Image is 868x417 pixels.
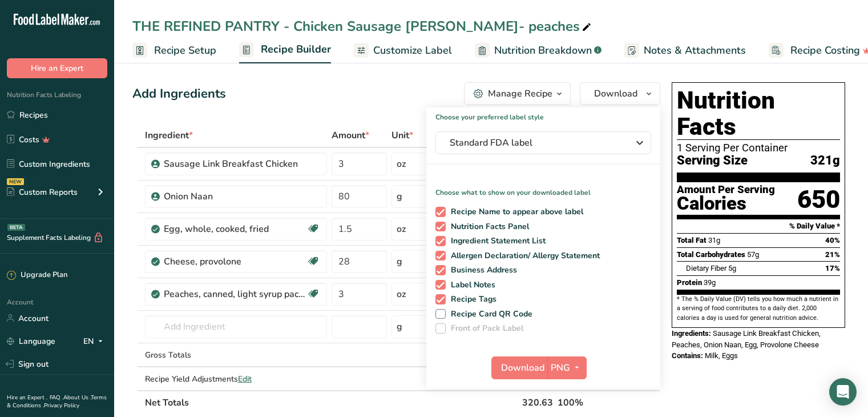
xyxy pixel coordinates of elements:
span: 21% [825,250,840,259]
span: Amount [332,129,369,142]
th: 100% [555,390,608,414]
div: Upgrade Plan [7,270,67,281]
input: Add Ingredient [145,315,327,338]
a: Customize Label [354,38,452,63]
span: Recipe Card QR Code [446,309,533,319]
th: Net Totals [143,390,520,414]
span: Nutrition Facts Panel [446,222,530,232]
div: oz [397,157,406,171]
th: 320.63 [520,390,555,414]
span: 57g [747,250,759,259]
span: Total Carbohydrates [677,250,745,259]
div: oz [397,287,406,301]
div: THE REFINED PANTRY - Chicken Sausage [PERSON_NAME]- peaches [132,16,594,37]
span: Dietary Fiber [686,264,726,272]
a: Hire an Expert . [7,394,47,402]
span: Label Notes [446,280,496,290]
span: Protein [677,278,702,287]
span: Ingredient [145,129,193,142]
div: Recipe Yield Adjustments [145,373,327,385]
button: Standard FDA label [435,131,651,154]
a: Language [7,331,55,351]
span: Ingredient Statement List [446,236,546,246]
div: Custom Reports [7,186,78,198]
span: Total Fat [677,236,706,244]
span: Recipe Builder [261,42,331,57]
span: Front of Pack Label [446,323,524,334]
a: Privacy Policy [44,402,79,410]
span: Unit [391,129,413,142]
span: Ingredients: [672,329,711,338]
div: Open Intercom Messenger [829,378,857,406]
span: Recipe Setup [154,43,216,58]
button: Download [580,82,660,105]
section: * The % Daily Value (DV) tells you how much a nutrient in a serving of food contributes to a dail... [677,295,840,323]
div: Amount Per Serving [677,185,775,195]
a: Terms & Conditions . [7,394,107,410]
a: Nutrition Breakdown [475,38,601,63]
span: Recipe Name to appear above label [446,207,584,217]
div: NEW [7,178,24,185]
div: g [397,320,402,334]
span: 17% [825,264,840,272]
span: Customize Label [373,43,452,58]
div: EN [83,334,107,348]
button: Download [491,356,547,379]
div: 650 [797,185,840,215]
section: % Daily Value * [677,219,840,233]
div: Cheese, provolone [164,255,306,268]
span: 39g [704,278,716,287]
div: Onion Naan [164,190,306,203]
span: Download [594,87,637,101]
button: Hire an Expert [7,58,107,78]
div: Peaches, canned, light syrup pack, solids and liquids [164,287,306,301]
div: Manage Recipe [488,87,552,101]
button: PNG [547,356,587,379]
div: 1 Serving Per Container [677,142,840,154]
span: Contains: [672,351,703,360]
a: FAQ . [50,394,63,402]
a: About Us . [63,394,91,402]
div: g [397,190,402,203]
span: Sausage Link Breakfast Chicken, Peaches, Onion Naan, Egg, Provolone Cheese [672,329,821,349]
span: Milk, Eggs [705,351,738,360]
div: Egg, whole, cooked, fried [164,222,306,236]
div: Add Ingredients [132,85,226,103]
span: 321g [810,154,840,168]
span: 40% [825,236,840,244]
div: Calories [677,195,775,212]
p: Choose what to show on your downloaded label [426,178,660,198]
button: Manage Recipe [464,82,571,105]
span: 31g [708,236,720,244]
a: Recipe Setup [132,38,216,63]
span: Edit [238,374,252,384]
div: oz [397,222,406,236]
span: PNG [551,361,570,375]
div: Gross Totals [145,349,327,361]
span: Download [501,361,544,375]
a: Recipe Builder [239,37,331,64]
h1: Nutrition Facts [677,87,840,140]
span: 5g [728,264,736,272]
span: Notes & Attachments [644,43,746,58]
span: Allergen Declaration/ Allergy Statement [446,251,600,261]
a: Notes & Attachments [624,38,746,63]
span: Standard FDA label [450,136,621,150]
span: Recipe Costing [790,43,860,58]
span: Recipe Tags [446,294,497,304]
span: Business Address [446,265,518,275]
div: BETA [7,224,25,231]
div: Sausage Link Breakfast Chicken [164,157,306,171]
span: Nutrition Breakdown [494,43,592,58]
div: g [397,255,402,268]
h1: Choose your preferred label style [426,107,660,122]
span: Serving Size [677,154,748,168]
